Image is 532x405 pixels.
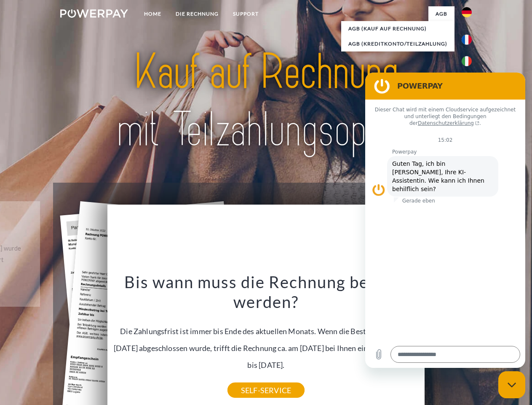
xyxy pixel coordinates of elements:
img: logo-powerpay-white.svg [60,9,128,18]
iframe: Schaltfläche zum Öffnen des Messaging-Fensters; Konversation läuft [498,371,525,398]
div: Die Zahlungsfrist ist immer bis Ende des aktuellen Monats. Wenn die Bestellung z.B. am [DATE] abg... [112,272,420,390]
img: title-powerpay_de.svg [80,40,452,162]
img: fr [462,35,472,45]
a: AGB (Kreditkonto/Teilzahlung) [341,36,454,51]
iframe: Messaging-Fenster [365,73,525,368]
a: Home [137,6,168,22]
a: SUPPORT [226,6,266,22]
a: SELF-SERVICE [227,383,305,398]
a: DIE RECHNUNG [168,6,226,22]
img: de [462,7,472,17]
img: it [462,56,472,66]
h3: Bis wann muss die Rechnung bezahlt werden? [112,272,420,312]
a: AGB (Kauf auf Rechnung) [341,21,454,36]
a: agb [428,6,454,22]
